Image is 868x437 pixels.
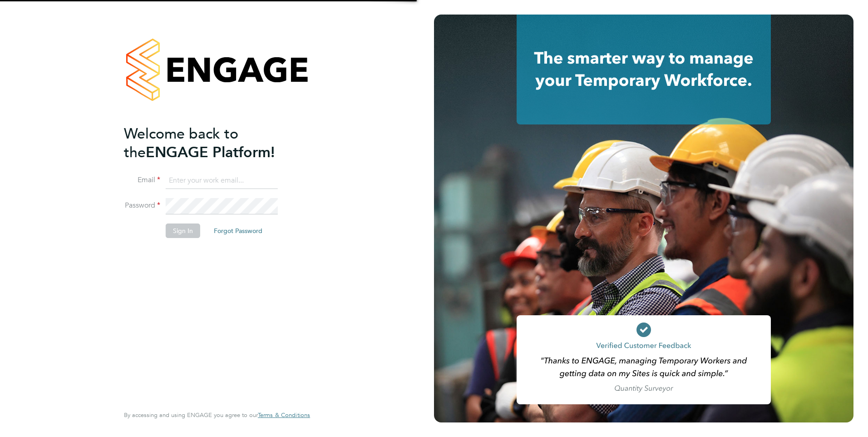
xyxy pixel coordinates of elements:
[124,175,160,185] label: Email
[124,125,238,161] span: Welcome back to the
[166,173,278,189] input: Enter your work email...
[124,411,310,419] span: By accessing and using ENGAGE you agree to our
[166,223,200,238] button: Sign In
[258,412,310,419] a: Terms & Conditions
[124,124,301,162] h2: ENGAGE Platform!
[207,223,270,238] button: Forgot Password
[124,201,160,210] label: Password
[258,411,310,419] span: Terms & Conditions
